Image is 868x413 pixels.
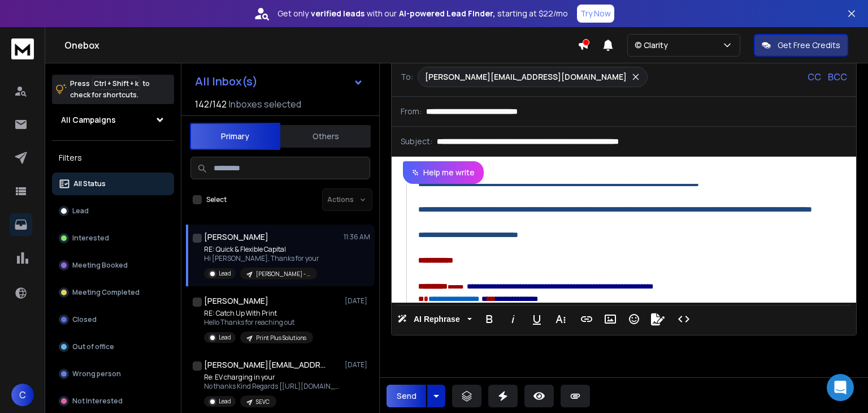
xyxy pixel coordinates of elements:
button: Wrong person [52,363,174,385]
p: Meeting Booked [72,261,128,270]
span: 142 / 142 [195,97,227,111]
button: Closed [52,308,174,331]
p: Get Free Credits [778,40,840,51]
button: Get Free Credits [754,34,848,57]
p: From: [401,106,422,117]
p: Interested [72,234,109,243]
p: [DATE] [345,296,370,306]
button: Interested [52,227,174,249]
button: All Status [52,173,174,195]
h3: Inboxes selected [229,97,301,111]
h1: All Inbox(s) [195,76,258,87]
h1: [PERSON_NAME] [204,295,268,307]
p: SEVC [256,398,270,406]
button: Primary [190,123,280,150]
h1: [PERSON_NAME][EMAIL_ADDRESS][DOMAIN_NAME] [204,359,328,371]
button: Try Now [577,5,614,23]
button: Emoticons [623,308,645,330]
button: Meeting Completed [52,281,174,304]
p: Wrong person [72,369,121,378]
h1: [PERSON_NAME] [204,231,268,243]
p: Try Now [580,8,611,19]
button: Others [280,124,371,149]
button: Send [387,385,426,407]
p: Lead [219,333,231,342]
p: No thanks Kind Regards [[URL][DOMAIN_NAME]] E: [PERSON_NAME][EMAIL_ADDRESS][DOMAIN_NAME] [204,382,340,391]
button: Out of office [52,335,174,358]
p: Print Plus Solutions [256,334,306,342]
button: Underline (Ctrl+U) [526,308,548,330]
p: RE: Catch Up With Print [204,309,313,318]
button: C [11,384,34,406]
button: All Inbox(s) [186,70,372,93]
button: Not Interested [52,390,174,412]
p: Lead [219,269,231,278]
button: Insert Image (Ctrl+P) [600,308,621,330]
button: More Text [550,308,571,330]
p: [PERSON_NAME] - Property Developers [256,270,310,278]
button: All Campaigns [52,109,174,131]
p: BCC [828,70,847,84]
button: Help me write [403,161,484,184]
p: Get only with our starting at $22/mo [277,8,568,19]
p: [PERSON_NAME][EMAIL_ADDRESS][DOMAIN_NAME] [425,71,627,83]
span: Ctrl + Shift + k [92,77,140,90]
button: Meeting Booked [52,254,174,277]
p: RE: Quick & Flexible Capital [204,245,319,254]
p: Press to check for shortcuts. [70,78,150,101]
h1: Onebox [64,38,578,52]
p: To: [401,71,413,83]
div: Open Intercom Messenger [827,374,854,401]
p: All Status [73,179,106,188]
span: AI Rephrase [411,315,462,324]
p: CC [808,70,821,84]
p: Hello Thanks for reaching out [204,318,313,327]
label: Select [206,195,227,204]
h3: Filters [52,150,174,166]
p: 11:36 AM [344,233,370,242]
p: Hi [PERSON_NAME], Thanks for your [204,254,319,263]
p: Meeting Completed [72,288,140,297]
h1: All Campaigns [61,114,116,126]
p: Out of office [72,342,114,351]
p: Lead [72,206,89,216]
strong: AI-powered Lead Finder, [399,8,495,19]
p: Lead [219,397,231,406]
p: © Clarity [635,40,672,51]
button: Lead [52,200,174,222]
button: AI Rephrase [395,308,474,330]
p: [DATE] [345,360,370,369]
p: Closed [72,315,97,324]
strong: verified leads [311,8,364,19]
p: Subject: [401,136,432,147]
p: Not Interested [72,397,123,406]
img: logo [11,38,34,59]
p: Re: EV charging in your [204,373,340,382]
